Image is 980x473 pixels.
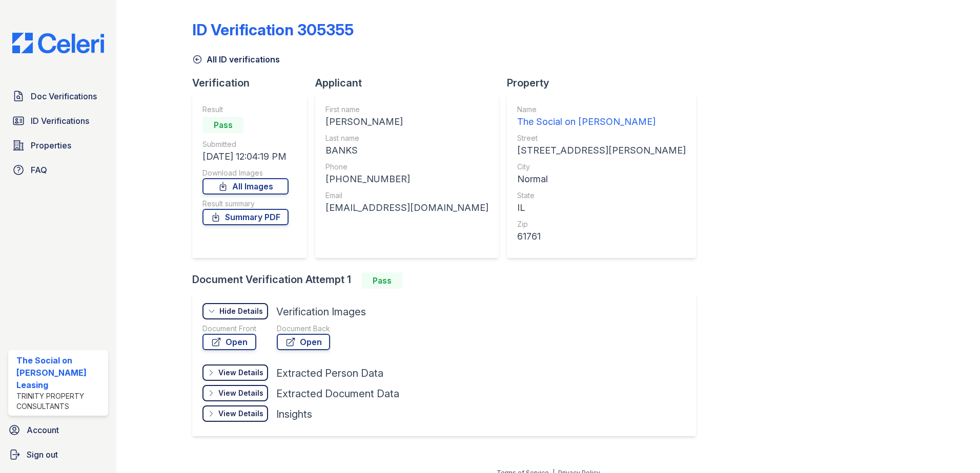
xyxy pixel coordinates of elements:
img: CE_Logo_Blue-a8612792a0a2168367f1c8372b55b34899dd931a85d93a1a3d3e32e68fde9ad4.png [4,33,112,53]
a: All Images [202,178,289,195]
div: Normal [517,172,686,186]
div: First name [325,104,488,115]
div: Pass [202,117,243,133]
div: View Details [218,388,263,398]
div: View Details [218,368,263,378]
div: Name [517,104,686,115]
span: ID Verifications [31,115,89,127]
div: Pass [361,272,402,289]
div: Verification Images [276,305,366,319]
div: Property [507,76,704,90]
div: Download Images [202,168,289,178]
div: ID Verification 305355 [192,20,354,39]
div: [PERSON_NAME] [325,115,488,129]
div: Document Back [277,324,330,334]
div: Street [517,133,686,143]
span: Sign out [27,448,58,461]
div: [PHONE_NUMBER] [325,172,488,186]
div: Extracted Person Data [276,366,383,380]
div: Document Verification Attempt 1 [192,272,704,289]
a: FAQ [8,160,108,180]
div: Extracted Document Data [276,386,399,401]
span: Account [27,424,59,436]
div: IL [517,201,686,215]
div: Result summary [202,199,289,209]
span: FAQ [31,164,47,176]
div: View Details [218,408,263,419]
div: Insights [276,407,312,421]
div: Email [325,190,488,201]
div: City [517,162,686,172]
div: Applicant [315,76,507,90]
div: Hide Details [219,306,263,316]
a: Sign out [4,444,112,465]
a: Open [202,334,256,350]
a: Account [4,420,112,440]
a: Name The Social on [PERSON_NAME] [517,104,686,129]
span: Properties [31,139,71,152]
div: Zip [517,219,686,229]
div: Last name [325,133,488,143]
div: Verification [192,76,315,90]
a: Doc Verifications [8,86,108,106]
a: ID Verifications [8,111,108,131]
a: Properties [8,135,108,156]
div: The Social on [PERSON_NAME] [517,115,686,129]
div: [EMAIL_ADDRESS][DOMAIN_NAME] [325,201,488,215]
div: Trinity Property Consultants [16,391,104,412]
a: Open [277,334,330,350]
iframe: chat widget [937,432,970,463]
div: 61761 [517,229,686,244]
span: Doc Verifications [31,90,97,102]
div: BANKS [325,143,488,158]
div: Document Front [202,324,256,334]
div: Phone [325,162,488,172]
div: Submitted [202,139,289,149]
div: State [517,190,686,201]
div: The Social on [PERSON_NAME] Leasing [16,354,104,391]
a: Summary PDF [202,209,289,225]
div: Result [202,104,289,115]
div: [STREET_ADDRESS][PERSON_NAME] [517,143,686,158]
a: All ID verifications [192,53,280,66]
div: [DATE] 12:04:19 PM [202,149,289,164]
